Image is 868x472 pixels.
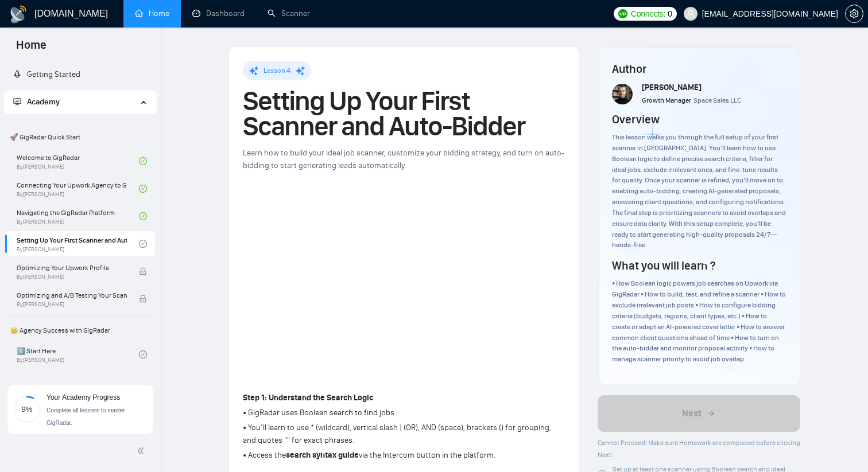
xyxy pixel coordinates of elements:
span: check-circle [139,185,147,193]
a: dashboardDashboard [192,9,245,18]
span: By [PERSON_NAME] [17,274,127,280]
h4: Author [612,61,786,77]
span: user [687,10,695,18]
div: • How Boolean logic powers job searches on Upwork via GigRadar • How to build, test, and refine a... [612,278,786,365]
li: Getting Started [4,63,156,86]
a: Welcome to GigRadarBy[PERSON_NAME] [17,149,139,174]
span: Academy [27,97,60,107]
p: • Access the via the Intercom button in the platform. [243,449,565,462]
img: logo [9,5,28,24]
a: setting [845,9,863,18]
a: Connecting Your Upwork Agency to GigRadarBy[PERSON_NAME] [17,176,139,201]
strong: Step 1: Understand the Search Logic [243,393,373,403]
div: This lesson walks you through the full setup of your first scanner in [GEOGRAPHIC_DATA]. You’ll l... [612,132,786,251]
span: Space Sales LLC [693,96,741,104]
span: setting [846,9,863,18]
h4: What you will learn ? [612,258,715,274]
img: upwork-logo.png [618,9,627,18]
a: homeHome [135,9,169,18]
span: Optimizing and A/B Testing Your Scanner for Better Results [17,290,127,301]
iframe: Intercom live chat [829,433,857,461]
span: Lesson 4 [263,67,290,75]
span: Home [7,37,56,61]
span: lock [139,267,147,275]
span: Growth Manager [642,96,691,104]
span: check-circle [139,212,147,220]
button: setting [845,5,863,23]
span: check-circle [139,157,147,165]
h1: Setting Up Your First Scanner and Auto-Bidder [243,88,565,139]
button: Next [598,395,801,432]
span: double-left [137,445,148,457]
a: 1️⃣ Start HereBy[PERSON_NAME] [17,342,139,367]
span: 👑 Agency Success with GigRadar [5,319,155,342]
span: fund-projection-screen [13,97,21,106]
span: check-circle [139,350,147,358]
img: vlad-t.jpg [612,84,633,104]
a: rocketGetting Started [13,69,80,79]
span: Cannot Proceed! Make sure Homework are completed before clicking Next: [598,439,800,459]
span: 9% [13,405,41,413]
span: 0 [668,7,672,20]
h4: Overview [612,111,660,127]
strong: search syntax guide [286,450,359,460]
span: Academy [13,97,60,107]
a: searchScanner [268,9,310,18]
span: [PERSON_NAME] [642,83,702,92]
span: By [PERSON_NAME] [17,301,127,308]
span: lock [139,295,147,303]
span: Connects: [631,7,665,20]
span: Next [682,407,702,420]
span: Complete all lessons to master GigRadar. [46,407,125,426]
span: check-circle [139,240,147,248]
p: • GigRadar uses Boolean search to find jobs. [243,407,565,419]
a: Navigating the GigRadar PlatformBy[PERSON_NAME] [17,204,139,229]
span: Optimizing Your Upwork Profile [17,262,127,274]
span: 🚀 GigRadar Quick Start [5,126,155,149]
span: Learn how to build your ideal job scanner, customize your bidding strategy, and turn on auto-bidd... [243,148,564,170]
p: • You’ll learn to use * (wildcard), vertical slash | (OR), AND (space), brackets () for grouping,... [243,422,565,447]
a: Setting Up Your First Scanner and Auto-BidderBy[PERSON_NAME] [17,231,139,256]
span: Your Academy Progress [46,393,120,401]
